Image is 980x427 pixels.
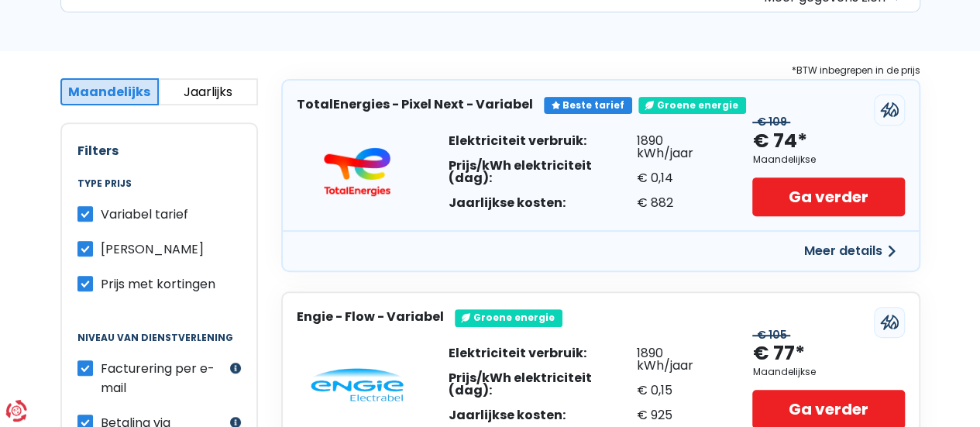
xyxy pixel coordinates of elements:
div: 1890 kWh/jaar [637,135,722,160]
legend: Niveau van dienstverlening [77,332,241,359]
div: € 0,14 [637,172,722,184]
button: Maandelijks [60,78,160,105]
a: Ga verder [752,177,904,216]
div: € 882 [637,197,722,209]
button: Meer details [795,237,905,265]
h3: TotalEnergies - Pixel Next - Variabel [297,97,533,112]
div: € 74* [752,129,806,154]
button: Jaarlijks [159,78,258,105]
div: € 0,15 [637,384,722,397]
div: Groene energie [455,309,562,326]
img: Engie [311,368,404,402]
div: € 925 [637,409,722,422]
div: Maandelijkse [752,367,815,377]
div: 1890 kWh/jaar [637,347,722,372]
div: Elektriciteit verbruik: [449,347,637,360]
span: Variabel tarief [101,205,188,223]
h3: Engie - Flow - Variabel [297,309,444,324]
div: Jaarlijkse kosten: [449,409,637,422]
div: Beste tarief [544,97,632,114]
label: Facturering per e-mail [101,359,226,398]
h2: Filters [77,143,241,158]
div: € 109 [752,115,790,129]
span: Prijs met kortingen [101,275,215,293]
div: Maandelijkse [752,154,815,165]
div: Prijs/kWh elektriciteit (dag): [449,372,637,397]
div: *BTW inbegrepen in de prijs [281,62,920,79]
div: € 77* [752,341,804,367]
div: Groene energie [638,97,746,114]
div: € 105 [752,329,790,342]
span: [PERSON_NAME] [101,240,204,258]
div: Jaarlijkse kosten: [449,197,637,209]
img: TotalEnergies [311,147,404,197]
div: Elektriciteit verbruik: [449,135,637,147]
legend: Type prijs [77,178,241,205]
div: Prijs/kWh elektriciteit (dag): [449,160,637,184]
